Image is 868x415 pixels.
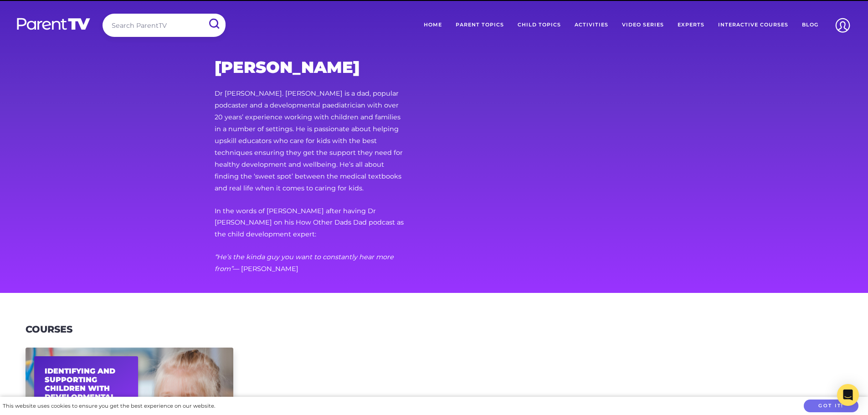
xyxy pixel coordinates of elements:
em: “He’s the kinda guy you want to constantly hear more from” [215,253,394,273]
p: Dr [PERSON_NAME]. [PERSON_NAME] is a dad, popular podcaster and a developmental paediatrician wit... [215,88,405,194]
input: Search ParentTV [103,14,226,37]
p: — [PERSON_NAME] [215,251,405,275]
a: Parent Topics [449,14,511,36]
div: Open Intercom Messenger [837,384,859,406]
a: Video Series [615,14,671,36]
h3: Courses [26,324,72,335]
img: parenttv-logo-white.4c85aaf.svg [16,17,91,31]
div: This website uses cookies to ensure you get the best experience on our website. [3,401,215,411]
h2: [PERSON_NAME] [215,58,405,77]
a: Activities [568,14,615,36]
p: In the words of [PERSON_NAME] after having Dr [PERSON_NAME] on his How Other Dads Dad podcast as ... [215,205,405,241]
a: Child Topics [511,14,568,36]
input: Submit [202,14,226,34]
a: Interactive Courses [711,14,795,36]
a: Experts [671,14,711,36]
button: Got it! [804,400,858,413]
img: Account [831,14,854,37]
a: Blog [795,14,825,36]
a: Home [417,14,449,36]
